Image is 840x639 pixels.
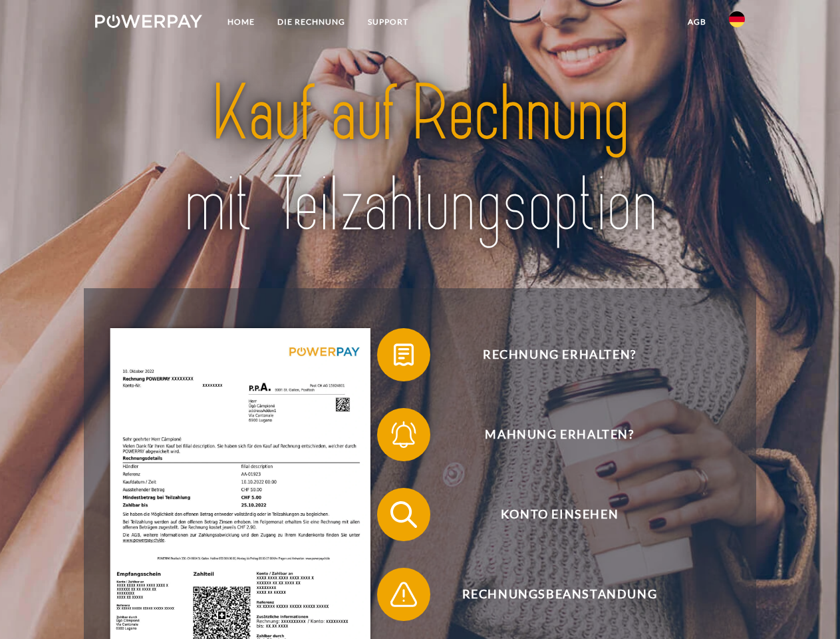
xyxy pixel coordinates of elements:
button: Rechnung erhalten? [377,328,723,381]
img: qb_warning.svg [387,578,420,611]
span: Mahnung erhalten? [396,408,722,461]
button: Rechnungsbeanstandung [377,568,723,621]
a: Home [216,10,266,34]
a: DIE RECHNUNG [266,10,356,34]
img: de [729,11,745,27]
img: qb_bell.svg [387,418,420,451]
span: Rechnungsbeanstandung [396,568,722,621]
img: qb_bill.svg [387,338,420,371]
button: Konto einsehen [377,488,723,541]
a: SUPPORT [356,10,420,34]
button: Mahnung erhalten? [377,408,723,461]
span: Rechnung erhalten? [396,328,722,381]
a: agb [676,10,718,34]
span: Konto einsehen [396,488,722,541]
img: title-powerpay_de.svg [127,64,713,255]
img: logo-powerpay-white.svg [95,15,202,28]
img: qb_search.svg [387,498,420,531]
